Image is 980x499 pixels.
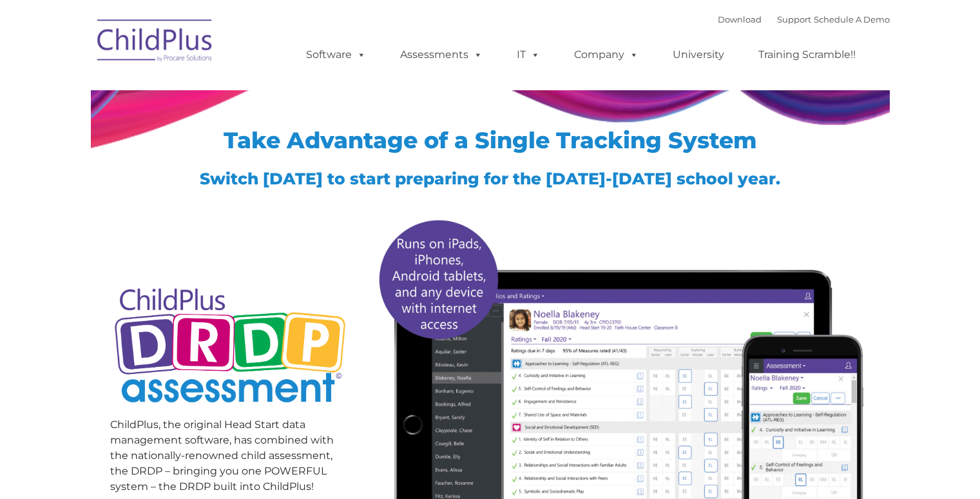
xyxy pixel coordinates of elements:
a: Support [777,14,811,24]
a: IT [504,42,553,68]
a: Software [293,42,379,68]
a: Assessments [387,42,495,68]
img: ChildPlus by Procare Solutions [91,10,220,75]
a: Schedule A Demo [814,14,890,24]
span: Take Advantage of a Single Tracking System [224,126,757,154]
a: University [660,42,737,68]
a: Company [561,42,651,68]
span: ChildPlus, the original Head Start data management software, has combined with the nationally-ren... [110,418,334,493]
a: Download [718,14,762,24]
span: Switch [DATE] to start preparing for the [DATE]-[DATE] school year. [200,169,780,188]
a: Training Scramble!! [745,42,869,68]
font: | [718,14,890,24]
img: Copyright - DRDP Logo [110,274,351,420]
